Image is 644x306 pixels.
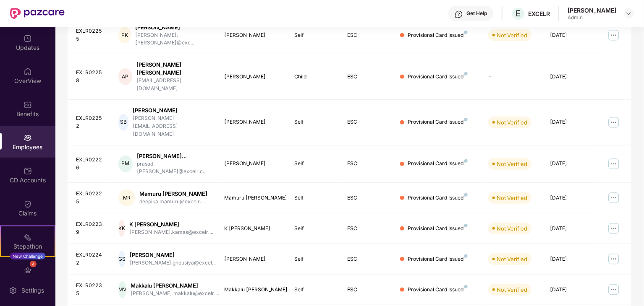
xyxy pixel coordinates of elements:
[550,73,589,81] div: [DATE]
[497,160,527,168] div: Not Verified
[464,118,468,121] img: svg+xml;base64,PHN2ZyB4bWxucz0iaHR0cDovL3d3dy53My5vcmcvMjAwMC9zdmciIHdpZHRoPSI4IiBoZWlnaHQ9IjgiIH...
[550,194,589,202] div: [DATE]
[497,255,527,263] div: Not Verified
[76,114,105,130] div: EXLR02252
[408,255,468,263] div: Provisional Card Issued
[466,10,487,17] div: Get Help
[137,160,211,176] div: prasad.[PERSON_NAME]@excelr.c...
[408,225,468,233] div: Provisional Card Issued
[497,194,527,202] div: Not Verified
[118,251,126,267] div: GS
[348,118,387,126] div: ESC
[118,114,128,131] div: SB
[464,285,468,288] img: svg+xml;base64,PHN2ZyB4bWxucz0iaHR0cDovL3d3dy53My5vcmcvMjAwMC9zdmciIHdpZHRoPSI4IiBoZWlnaHQ9IjgiIH...
[30,261,37,267] div: 4
[408,118,468,126] div: Provisional Card Issued
[464,159,468,163] img: svg+xml;base64,PHN2ZyB4bWxucz0iaHR0cDovL3d3dy53My5vcmcvMjAwMC9zdmciIHdpZHRoPSI4IiBoZWlnaHQ9IjgiIH...
[408,194,468,202] div: Provisional Card Issued
[9,286,17,295] img: svg+xml;base64,PHN2ZyBpZD0iU2V0dGluZy0yMHgyMCIgeG1sbnM9Imh0dHA6Ly93d3cudzMub3JnLzIwMDAvc3ZnIiB3aW...
[482,54,543,100] td: -
[408,160,468,168] div: Provisional Card Issued
[464,254,468,258] img: svg+xml;base64,PHN2ZyB4bWxucz0iaHR0cDovL3d3dy53My5vcmcvMjAwMC9zdmciIHdpZHRoPSI4IiBoZWlnaHQ9IjgiIH...
[76,282,105,298] div: EXLR02235
[550,255,589,263] div: [DATE]
[295,225,334,233] div: Self
[408,73,468,81] div: Provisional Card Issued
[24,101,32,109] img: svg+xml;base64,PHN2ZyBpZD0iQmVuZWZpdHMiIHhtbG5zPSJodHRwOi8vd3d3LnczLm9yZy8yMDAwL3N2ZyIgd2lkdGg9Ij...
[224,73,281,81] div: [PERSON_NAME]
[139,198,207,206] div: deepika.mamuru@excelr....
[10,253,45,259] div: New Challenge
[607,283,620,296] img: manageButton
[224,118,281,126] div: [PERSON_NAME]
[10,8,65,19] img: New Pazcare Logo
[118,68,132,85] div: AP
[607,116,620,129] img: manageButton
[607,157,620,171] img: manageButton
[455,10,463,18] img: svg+xml;base64,PHN2ZyBpZD0iSGVscC0zMngzMiIgeG1sbnM9Imh0dHA6Ly93d3cudzMub3JnLzIwMDAvc3ZnIiB3aWR0aD...
[550,160,589,168] div: [DATE]
[497,118,527,127] div: Not Verified
[550,286,589,294] div: [DATE]
[607,222,620,235] img: manageButton
[1,242,55,251] div: Stepathon
[348,73,387,81] div: ESC
[295,118,334,126] div: Self
[224,225,281,233] div: K [PERSON_NAME]
[224,255,281,263] div: [PERSON_NAME]
[497,31,527,39] div: Not Verified
[19,286,47,295] div: Settings
[607,191,620,205] img: manageButton
[133,114,211,138] div: [PERSON_NAME][EMAIL_ADDRESS][DOMAIN_NAME]
[295,255,334,263] div: Self
[295,31,334,39] div: Self
[24,200,32,208] img: svg+xml;base64,PHN2ZyBpZD0iQ2xhaW0iIHhtbG5zPSJodHRwOi8vd3d3LnczLm9yZy8yMDAwL3N2ZyIgd2lkdGg9IjIwIi...
[348,194,387,202] div: ESC
[76,251,105,267] div: EXLR02242
[118,189,135,206] div: MR
[550,118,589,126] div: [DATE]
[497,224,527,233] div: Not Verified
[118,220,125,237] div: KK
[131,282,219,290] div: Makkalu [PERSON_NAME]
[464,31,468,34] img: svg+xml;base64,PHN2ZyB4bWxucz0iaHR0cDovL3d3dy53My5vcmcvMjAwMC9zdmciIHdpZHRoPSI4IiBoZWlnaHQ9IjgiIH...
[118,27,131,44] div: PK
[516,8,521,18] span: E
[130,251,216,259] div: [PERSON_NAME]
[136,61,211,77] div: [PERSON_NAME] [PERSON_NAME]
[408,31,468,39] div: Provisional Card Issued
[550,31,589,39] div: [DATE]
[224,160,281,168] div: [PERSON_NAME]
[497,285,527,294] div: Not Verified
[464,72,468,75] img: svg+xml;base64,PHN2ZyB4bWxucz0iaHR0cDovL3d3dy53My5vcmcvMjAwMC9zdmciIHdpZHRoPSI4IiBoZWlnaHQ9IjgiIH...
[24,34,32,43] img: svg+xml;base64,PHN2ZyBpZD0iVXBkYXRlZCIgeG1sbnM9Imh0dHA6Ly93d3cudzMub3JnLzIwMDAvc3ZnIiB3aWR0aD0iMj...
[136,77,211,93] div: [EMAIL_ADDRESS][DOMAIN_NAME]
[295,194,334,202] div: Self
[133,106,211,114] div: [PERSON_NAME]
[626,10,632,17] img: svg+xml;base64,PHN2ZyBpZD0iRHJvcGRvd24tMzJ4MzIiIHhtbG5zPSJodHRwOi8vd3d3LnczLm9yZy8yMDAwL3N2ZyIgd2...
[118,281,126,298] div: MV
[464,224,468,227] img: svg+xml;base64,PHN2ZyB4bWxucz0iaHR0cDovL3d3dy53My5vcmcvMjAwMC9zdmciIHdpZHRoPSI4IiBoZWlnaHQ9IjgiIH...
[76,220,105,236] div: EXLR02239
[24,134,32,142] img: svg+xml;base64,PHN2ZyBpZD0iRW1wbG95ZWVzIiB4bWxucz0iaHR0cDovL3d3dy53My5vcmcvMjAwMC9zdmciIHdpZHRoPS...
[24,266,32,275] img: svg+xml;base64,PHN2ZyBpZD0iRW5kb3JzZW1lbnRzIiB4bWxucz0iaHR0cDovL3d3dy53My5vcmcvMjAwMC9zdmciIHdpZH...
[76,27,105,43] div: EXLR02255
[295,286,334,294] div: Self
[224,31,281,39] div: [PERSON_NAME]
[295,73,334,81] div: Child
[76,156,105,172] div: EXLR02226
[528,10,550,18] div: EXCELR
[76,69,105,85] div: EXLR02258
[348,31,387,39] div: ESC
[348,286,387,294] div: ESC
[118,156,133,172] div: PM
[607,29,620,42] img: manageButton
[131,290,219,298] div: [PERSON_NAME].makkalu@excelr....
[550,225,589,233] div: [DATE]
[137,152,211,160] div: [PERSON_NAME]...
[464,193,468,197] img: svg+xml;base64,PHN2ZyB4bWxucz0iaHR0cDovL3d3dy53My5vcmcvMjAwMC9zdmciIHdpZHRoPSI4IiBoZWlnaHQ9IjgiIH...
[130,259,216,267] div: [PERSON_NAME].ghousiya@excel...
[224,286,281,294] div: Makkalu [PERSON_NAME]
[24,233,32,241] img: svg+xml;base64,PHN2ZyB4bWxucz0iaHR0cDovL3d3dy53My5vcmcvMjAwMC9zdmciIHdpZHRoPSIyMSIgaGVpZ2h0PSIyMC...
[348,160,387,168] div: ESC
